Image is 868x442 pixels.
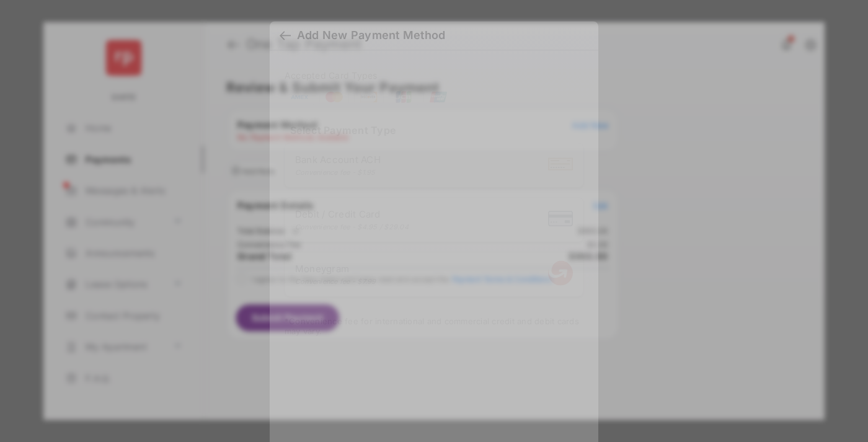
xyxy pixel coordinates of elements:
h4: Select Payment Type [285,125,583,137]
div: Convenience fee - $4.95 / $29.04 [295,223,409,231]
span: Moneygram [295,263,376,275]
div: * Convenience fee for international and commercial credit and debit cards may vary. [285,317,583,339]
div: Convenience fee - $7.99 [295,277,376,286]
div: Convenience fee - $1.95 [295,168,381,177]
span: Bank Account ACH [295,154,381,166]
div: Add New Payment Method [297,29,445,43]
span: Accepted Card Types [285,71,383,81]
span: Debit / Credit Card [295,208,409,220]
